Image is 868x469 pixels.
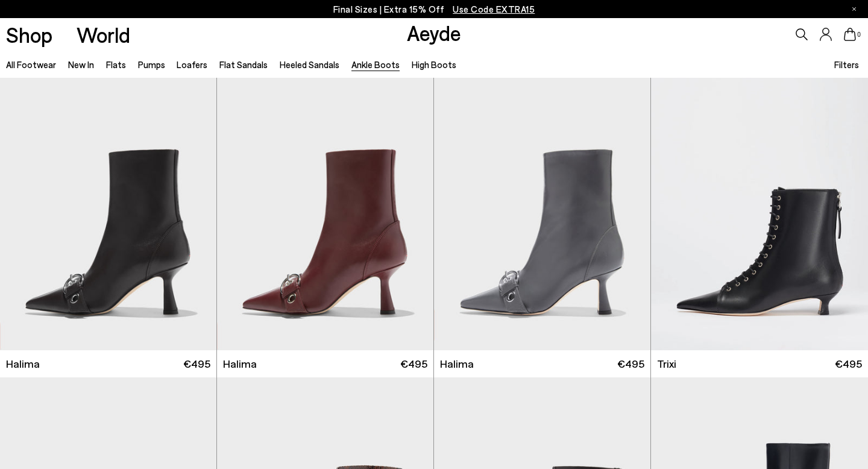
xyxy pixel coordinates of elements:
[651,350,868,377] a: Trixi €495
[651,78,868,350] img: Trixi Lace-Up Boots
[219,59,268,70] a: Flat Sandals
[217,350,433,377] a: Halima €495
[434,350,650,377] a: Halima €495
[434,78,650,350] img: Halima Eyelet Pointed Boots
[407,20,461,45] a: Aeyde
[217,78,433,350] img: Halima Eyelet Pointed Boots
[834,59,859,70] span: Filters
[617,356,644,371] span: €495
[280,59,339,70] a: Heeled Sandals
[77,24,130,45] a: World
[333,2,535,17] p: Final Sizes | Extra 15% Off
[223,356,257,371] span: Halima
[6,356,40,371] span: Halima
[68,59,94,70] a: New In
[453,4,535,14] span: Navigate to /collections/ss25-final-sizes
[856,31,862,38] span: 0
[138,59,165,70] a: Pumps
[177,59,207,70] a: Loafers
[6,59,56,70] a: All Footwear
[400,356,427,371] span: €495
[440,356,474,371] span: Halima
[844,28,856,41] a: 0
[412,59,456,70] a: High Boots
[351,59,400,70] a: Ankle Boots
[183,356,210,371] span: €495
[835,356,862,371] span: €495
[6,24,52,45] a: Shop
[106,59,126,70] a: Flats
[657,356,676,371] span: Trixi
